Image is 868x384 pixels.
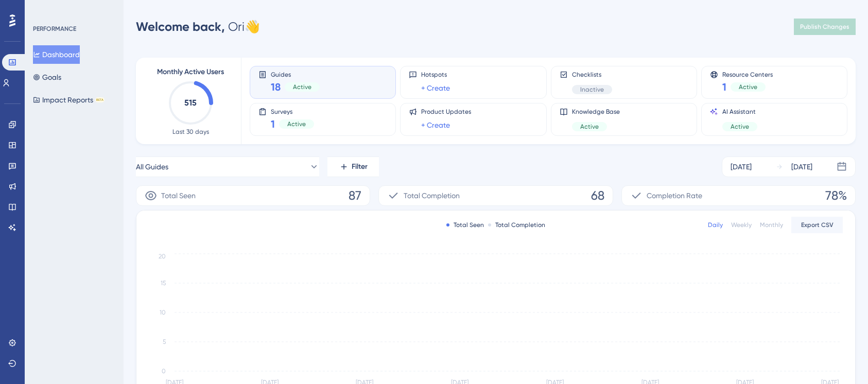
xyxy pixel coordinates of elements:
[271,108,314,115] span: Surveys
[271,71,320,78] span: Guides
[136,161,168,173] span: All Guides
[159,253,166,260] tspan: 20
[421,119,450,131] a: + Create
[136,156,319,177] button: All Guides
[800,23,849,31] span: Publish Changes
[731,221,752,229] div: Weekly
[421,82,450,94] a: + Create
[293,83,311,91] span: Active
[572,108,620,116] span: Knowledge Base
[287,120,306,128] span: Active
[791,161,812,173] div: [DATE]
[162,368,166,375] tspan: 0
[421,108,471,116] span: Product Updates
[446,221,484,229] div: Total Seen
[95,97,105,102] div: BETA
[33,68,61,86] button: Goals
[352,161,368,173] span: Filter
[825,187,847,204] span: 78%
[349,187,361,204] span: 87
[421,71,450,79] span: Hotspots
[157,66,224,78] span: Monthly Active Users
[271,80,281,94] span: 18
[160,309,166,316] tspan: 10
[731,123,749,131] span: Active
[580,85,604,94] span: Inactive
[163,338,166,345] tspan: 5
[760,221,783,229] div: Monthly
[591,187,604,204] span: 68
[580,123,599,131] span: Active
[161,189,196,202] span: Total Seen
[161,280,166,287] tspan: 15
[327,156,379,177] button: Filter
[801,221,834,229] span: Export CSV
[739,83,757,91] span: Active
[722,71,773,78] span: Resource Centers
[731,161,752,173] div: [DATE]
[647,189,702,202] span: Completion Rate
[136,19,260,35] div: Ori 👋
[136,19,225,34] span: Welcome back,
[184,98,197,108] text: 515
[572,71,612,79] span: Checklists
[271,117,275,131] span: 1
[791,217,843,233] button: Export CSV
[708,221,723,229] div: Daily
[722,108,757,116] span: AI Assistant
[172,128,209,136] span: Last 30 days
[722,80,726,94] span: 1
[33,45,80,64] button: Dashboard
[33,91,105,109] button: Impact ReportsBETA
[794,19,856,35] button: Publish Changes
[404,189,460,202] span: Total Completion
[488,221,545,229] div: Total Completion
[33,25,76,33] div: PERFORMANCE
